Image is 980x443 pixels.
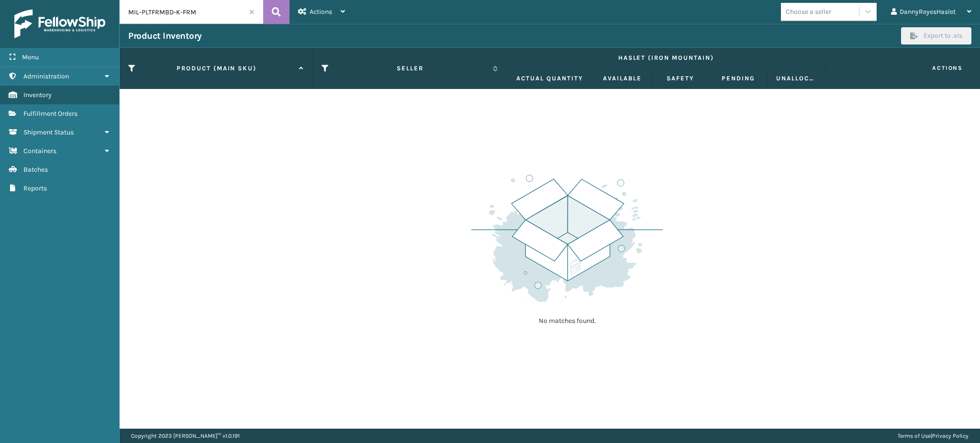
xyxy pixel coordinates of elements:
[310,8,332,16] span: Actions
[515,54,817,62] label: Haslet (Iron Mountain)
[898,429,969,443] div: |
[829,60,969,76] span: Actions
[23,72,69,80] span: Administration
[23,91,52,99] span: Inventory
[139,64,294,73] label: Product (MAIN SKU)
[786,7,831,17] div: Choose a seller
[660,74,701,83] label: Safety
[23,166,48,174] span: Batches
[22,53,39,61] span: Menu
[14,10,105,38] img: logo
[23,147,56,155] span: Containers
[776,74,816,83] label: Unallocated
[23,128,74,136] span: Shipment Status
[898,432,931,439] a: Terms of Use
[23,110,78,118] span: Fulfillment Orders
[128,30,202,42] h3: Product Inventory
[901,27,971,44] button: Export to .xls
[131,429,240,443] p: Copyright 2023 [PERSON_NAME]™ v 1.0.191
[932,432,969,439] a: Privacy Policy
[23,184,47,192] span: Reports
[602,74,643,83] label: Available
[718,74,758,83] label: Pending
[515,74,585,83] label: Actual Quantity
[332,64,488,73] label: Seller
